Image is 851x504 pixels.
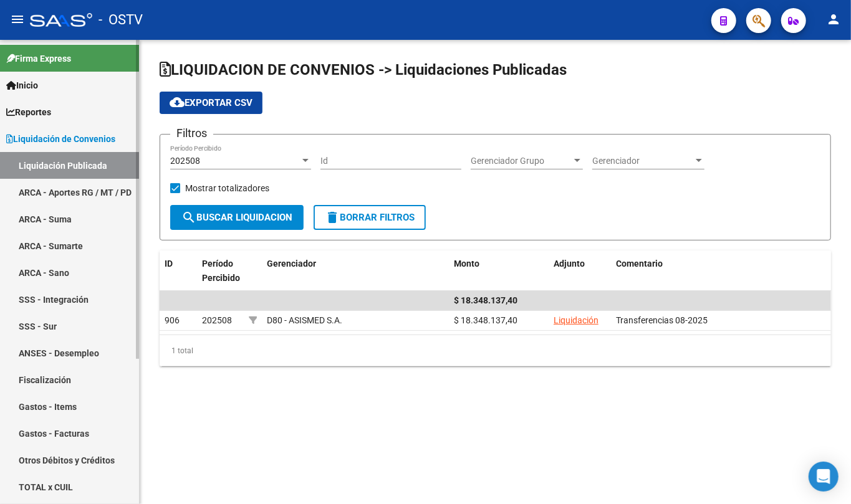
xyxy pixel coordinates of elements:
span: - OSTV [99,6,143,34]
span: Exportar CSV [170,97,252,108]
div: Open Intercom Messenger [809,462,839,492]
span: $ 18.348.137,40 [454,295,517,305]
img: logo_orange.svg [20,20,30,30]
span: 906 [165,315,180,325]
button: Buscar Liquidacion [170,205,304,230]
span: Buscar Liquidacion [181,212,292,223]
span: 202508 [170,156,200,166]
span: Comentario [616,259,663,269]
mat-icon: cloud_download [170,95,185,110]
span: Inicio [6,78,38,92]
div: 1 total [160,335,831,366]
datatable-header-cell: Adjunto [549,250,611,305]
span: Transferencias 08-2025 [616,315,708,325]
span: Gerenciador [267,259,316,269]
mat-icon: delete [325,210,340,225]
datatable-header-cell: Comentario [611,250,831,305]
span: Firma Express [6,52,71,65]
span: Adjunto [554,259,585,269]
h3: Filtros [170,125,213,142]
div: Dominio: [DOMAIN_NAME] [32,32,140,42]
mat-icon: search [181,210,196,225]
span: Gerenciador Grupo [471,156,572,166]
img: tab_domain_overview_orange.svg [52,72,62,82]
div: v 4.0.25 [35,20,61,30]
span: Liquidación de Convenios [6,132,115,146]
span: ID [165,259,173,269]
span: Reportes [6,105,51,119]
mat-icon: person [826,12,841,27]
span: Borrar Filtros [325,212,415,223]
img: tab_keywords_by_traffic_grey.svg [133,72,143,82]
div: Dominio [65,74,95,82]
span: D80 - ASISMED S.A. [267,315,342,325]
datatable-header-cell: Período Percibido [197,250,244,305]
span: 202508 [202,315,232,325]
span: LIQUIDACION DE CONVENIOS -> Liquidaciones Publicadas [160,61,567,78]
span: Gerenciador [592,156,693,166]
span: Monto [454,259,479,269]
span: Mostrar totalizadores [185,181,269,196]
button: Exportar CSV [160,92,262,114]
div: Palabras clave [147,74,198,82]
div: $ 18.348.137,40 [454,313,544,328]
button: Borrar Filtros [314,205,426,230]
datatable-header-cell: Monto [449,250,549,305]
datatable-header-cell: ID [160,250,197,305]
span: Período Percibido [202,259,240,283]
datatable-header-cell: Gerenciador [262,250,449,305]
img: website_grey.svg [20,32,30,42]
mat-icon: menu [10,12,25,27]
a: Liquidación [554,315,599,325]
